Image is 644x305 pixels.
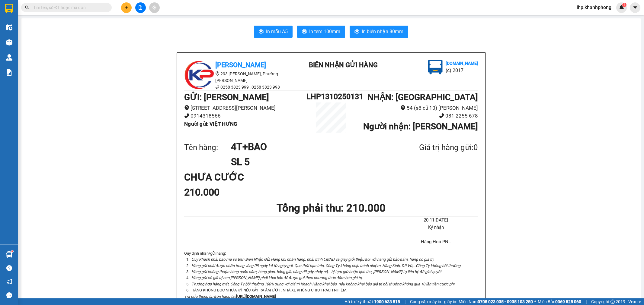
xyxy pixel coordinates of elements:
[534,300,536,303] span: ⚪️
[622,3,626,7] sup: 1
[231,154,390,169] h1: SL 5
[394,224,478,231] li: Ký nhận
[121,2,132,13] button: plus
[410,298,457,305] span: Cung cấp máy in - giấy in:
[259,29,264,35] span: printer
[446,67,478,74] li: (c) 2017
[184,141,231,154] div: Tên hàng:
[309,61,378,69] b: BIÊN NHẬN GỬI HÀNG
[633,5,638,10] span: caret-down
[555,299,581,304] strong: 0369 525 060
[184,71,293,84] li: 293 [PERSON_NAME], Phường [PERSON_NAME]
[149,2,160,13] button: aim
[428,60,443,74] img: logo.jpg
[11,250,13,252] sup: 1
[344,298,400,305] span: Hỗ trợ kỹ thuật:
[266,28,288,35] span: In mẫu A5
[215,71,219,76] span: environment
[363,121,478,131] b: Người nhận : [PERSON_NAME]
[184,92,269,102] b: GỬI : [PERSON_NAME]
[184,121,237,127] b: Người gửi : VIỆT HƯNG
[191,282,455,286] i: Trường hợp hàng mất, Công Ty bồi thường 100% đúng với giá trị Khách Hàng khai báo, nếu không khai...
[215,61,266,69] b: [PERSON_NAME]
[6,251,12,258] img: warehouse-icon
[6,292,12,298] span: message
[394,238,478,246] li: Hàng Hoá PNL
[478,299,533,304] strong: 0708 023 035 - 0935 103 250
[135,2,146,13] button: file-add
[439,113,444,118] span: phone
[6,265,12,271] span: question-circle
[538,298,581,305] span: Miền Bắc
[6,24,12,30] img: warehouse-icon
[623,3,625,7] span: 1
[190,287,478,293] li: HÀNG KHÔNG BỌC NHỰA KỸ NẾU XẢY RA ẨM ƯỚT, NHÀ XE KHÔNG CHỊU TRÁCH NHIỆM.
[446,61,478,66] b: [DOMAIN_NAME]
[297,26,345,38] button: printerIn tem 100mm
[215,85,219,89] span: phone
[184,84,293,90] li: 0258 3823 999 , 0258 3823 998
[184,250,478,300] div: Quy định nhận/gửi hàng :
[184,113,189,118] span: phone
[356,112,478,120] li: 081 2255 678
[231,139,390,154] h1: 4T+BAO
[350,26,408,38] button: printerIn biên nhận 80mm
[400,105,405,110] span: environment
[191,269,442,274] i: Hàng gửi không thuộc hàng quốc cấm, hàng gian, hàng giả, hàng dễ gây cháy nổ,...bị tạm giữ hoặc t...
[6,54,12,61] img: warehouse-icon
[124,5,129,10] span: plus
[306,91,355,102] h1: LHP1310250131
[356,104,478,112] li: 54 (số cũ 10) [PERSON_NAME]
[5,4,13,13] img: logo-vxr
[138,5,143,10] span: file-add
[191,257,434,262] i: Quý Khách phải báo mã số trên Biên Nhận Gửi Hàng khi nhận hàng, phải trình CMND và giấy giới thiệ...
[586,298,587,305] span: |
[33,4,104,11] input: Tìm tên, số ĐT hoặc mã đơn
[25,5,29,10] span: search
[394,217,478,224] li: 20:11[DATE]
[184,170,281,200] div: CHƯA CƯỚC 210.000
[184,105,189,110] span: environment
[184,200,478,216] h1: Tổng phải thu: 210.000
[309,28,340,35] span: In tem 100mm
[459,298,533,305] span: Miền Nam
[184,294,236,299] i: Tra cứu thông tin đơn hàng tại:
[619,5,624,10] img: icon-new-feature
[572,4,616,11] span: lhp.khanhphong
[630,2,640,13] button: caret-down
[367,92,478,102] b: NHẬN : [GEOGRAPHIC_DATA]
[610,300,615,304] span: copyright
[354,29,359,35] span: printer
[6,39,12,46] img: warehouse-icon
[362,28,403,35] span: In biên nhận 80mm
[191,275,363,280] i: Hàng gửi có giá trị cao [PERSON_NAME] phải khai báo để được gửi theo phương thức đảm bảo giá trị.
[184,112,307,120] li: 0914318566
[191,263,461,268] i: Hàng gửi phải được nhận trong vòng 05 ngày kể từ ngày gửi. Quá thời hạn trên, Công Ty không chịu ...
[184,104,307,112] li: [STREET_ADDRESS][PERSON_NAME]
[6,69,12,76] img: solution-icon
[184,60,214,90] img: logo.jpg
[302,29,307,35] span: printer
[254,26,293,38] button: printerIn mẫu A5
[236,294,276,299] strong: [URL][DOMAIN_NAME]
[152,5,156,10] span: aim
[390,141,478,154] div: Giá trị hàng gửi: 0
[374,299,400,304] strong: 1900 633 818
[405,298,405,305] span: |
[6,279,12,285] span: notification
